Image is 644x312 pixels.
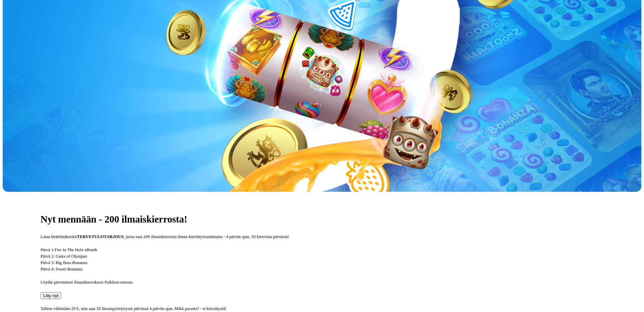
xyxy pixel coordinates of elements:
button: Liity nyt [41,292,61,299]
p: Päivä 1: Päivä 2: Gates of Olympus Päivä 3: Big Bass Bonanza Päivä 4: Sweet Bonanza [41,247,603,273]
span: Liity nyt [43,293,58,298]
p: Talleta vähintään 20 €, niin saat 50 ilmaispyöräytystä päivässä 4 päivän ajan. Mikä parasta? - ei... [41,306,603,312]
h1: Nyt mennään - 200 ilmaiskierrosta! [41,213,603,225]
strong: TERVETULOTARJOUS [77,234,124,239]
p: Löydät päivittäiset ilmaiskierroksesi Palkkiot-osiosta. [41,279,603,286]
p: Lataa hedelmäkoriisi , jossa saat 200 ilmaiskierrosta ilman kierrätysvaatimusta - 4 päivän ajan, ... [41,234,603,240]
span: Fire In The Hole xBomb [55,248,97,252]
